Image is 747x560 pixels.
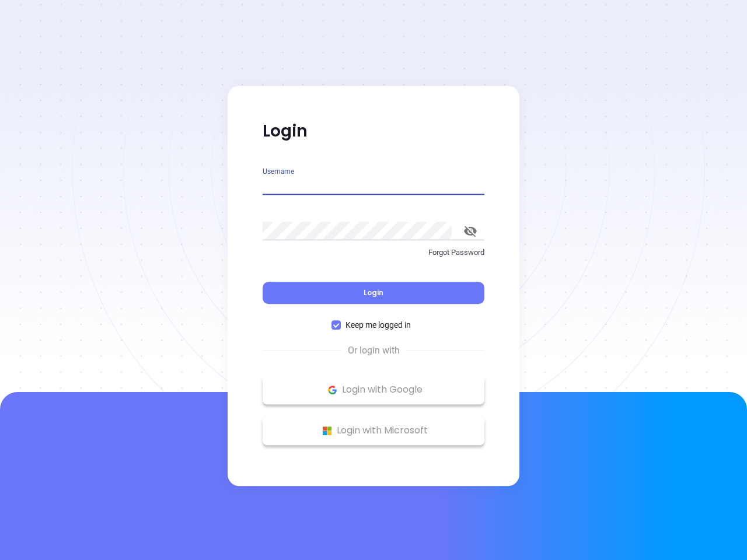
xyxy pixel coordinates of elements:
[342,344,406,358] span: Or login with
[341,318,416,331] span: Keep me logged in
[456,217,484,245] button: toggle password visibility
[263,282,484,304] button: Login
[320,423,334,438] img: Microsoft Logo
[263,121,484,142] p: Login
[263,247,484,258] p: Forgot Password
[268,381,479,398] p: Login with Google
[263,247,484,268] a: Forgot Password
[263,416,484,445] button: Microsoft Logo Login with Microsoft
[325,383,340,397] img: Google Logo
[263,168,294,175] label: Username
[268,422,479,439] p: Login with Microsoft
[364,288,383,297] span: Login
[263,375,484,404] button: Google Logo Login with Google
